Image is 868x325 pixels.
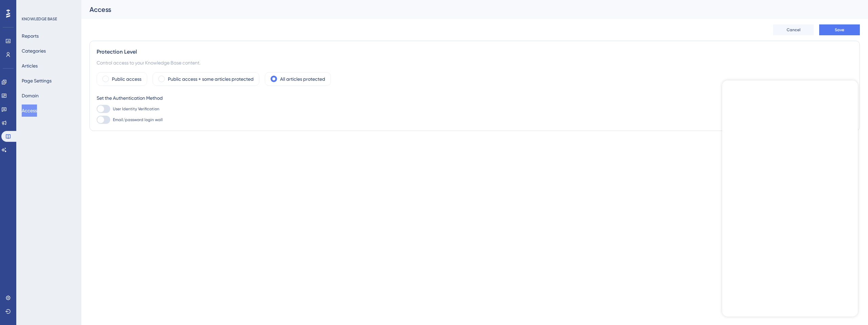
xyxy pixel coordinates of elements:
span: Email/password login wall [113,117,163,122]
div: Set the Authentication Method [97,94,853,102]
span: Cancel [787,27,801,33]
button: Save [819,24,860,35]
iframe: UserGuiding AI Assistant [722,80,858,317]
span: User Identity Verification [113,106,159,112]
div: Access [90,5,843,14]
label: Public access [112,75,141,83]
label: All articles protected [280,75,325,83]
button: Cancel [773,24,814,35]
label: Public access + some articles protected [168,75,254,83]
span: Save [835,27,844,33]
div: Control access to your Knowledge Base content. [97,59,853,67]
div: Protection Level [97,48,853,56]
